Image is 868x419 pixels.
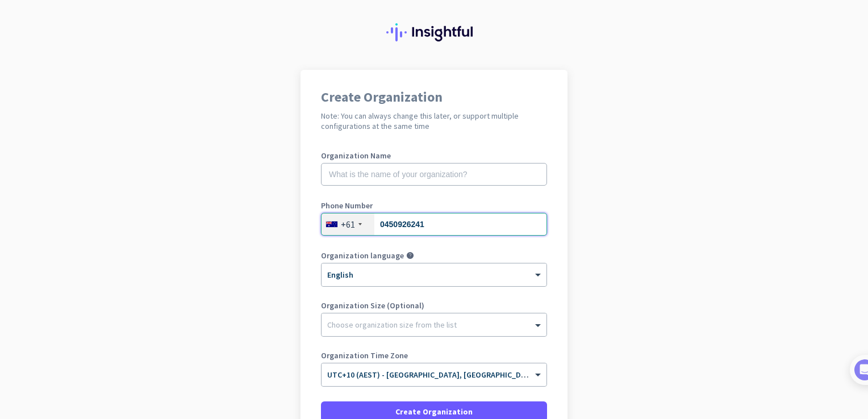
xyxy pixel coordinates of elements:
[321,351,547,359] label: Organization Time Zone
[321,202,547,209] label: Phone Number
[321,163,547,186] input: What is the name of your organization?
[341,219,355,230] div: +61
[386,23,482,41] img: Insightful
[321,252,404,259] label: Organization language
[395,406,473,417] span: Create Organization
[321,90,547,104] h1: Create Organization
[406,252,414,259] i: help
[321,213,547,236] input: 2 1234 5678
[321,111,547,131] h2: Note: You can always change this later, or support multiple configurations at the same time
[321,152,547,160] label: Organization Name
[321,301,547,309] label: Organization Size (Optional)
